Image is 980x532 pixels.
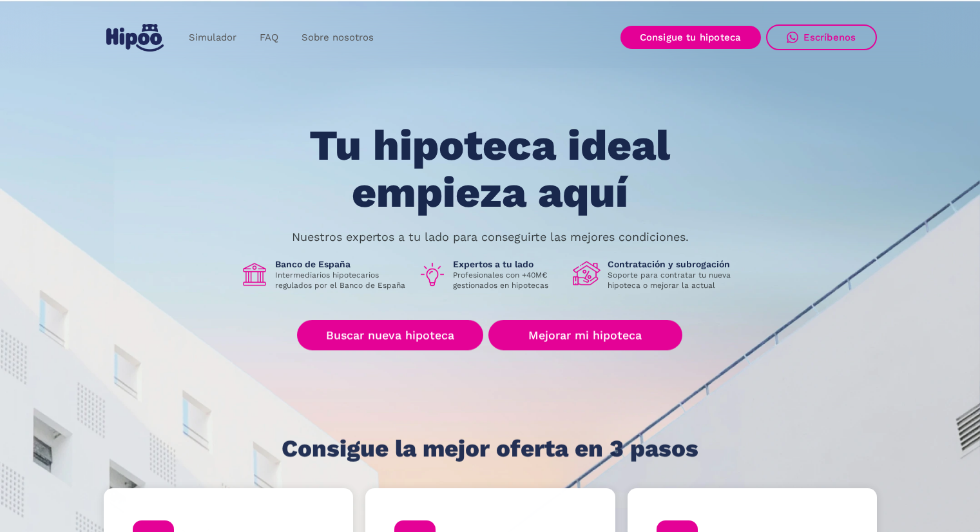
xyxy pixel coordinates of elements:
[275,258,408,270] h1: Banco de España
[620,26,761,49] a: Consigue tu hipoteca
[803,32,856,43] div: Escríbenos
[453,270,562,290] p: Profesionales con +40M€ gestionados en hipotecas
[248,25,290,50] a: FAQ
[104,19,167,57] a: home
[297,320,483,350] a: Buscar nueva hipoteca
[453,258,562,270] h1: Expertos a tu lado
[608,258,740,270] h1: Contratación y subrogación
[290,25,385,50] a: Sobre nosotros
[608,270,740,290] p: Soporte para contratar tu nueva hipoteca o mejorar la actual
[282,436,698,462] h1: Consigue la mejor oferta en 3 pasos
[766,24,877,50] a: Escríbenos
[292,232,689,242] p: Nuestros expertos a tu lado para conseguirte las mejores condiciones.
[488,320,682,350] a: Mejorar mi hipoteca
[275,270,408,290] p: Intermediarios hipotecarios regulados por el Banco de España
[177,25,248,50] a: Simulador
[245,122,734,216] h1: Tu hipoteca ideal empieza aquí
